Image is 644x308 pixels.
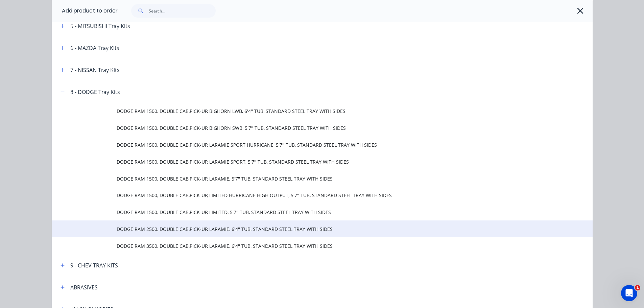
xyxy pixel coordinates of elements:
[117,192,497,199] span: DODGE RAM 1500, DOUBLE CAB,PICK-UP, LIMITED HURRICANE HIGH OUTPUT, 5'7'' TUB, STANDARD STEEL TRAY...
[635,285,640,290] span: 1
[70,66,120,74] div: 7 - NISSAN Tray Kits
[117,158,497,165] span: DODGE RAM 1500, DOUBLE CAB,PICK-UP, LARAMIE SPORT, 5'7'' TUB, STANDARD STEEL TRAY WITH SIDES
[149,4,216,18] input: Search...
[117,209,497,216] span: DODGE RAM 1500, DOUBLE CAB,PICK-UP, LIMITED, 5'7'' TUB, STANDARD STEEL TRAY WITH SIDES
[621,285,637,301] iframe: Intercom live chat
[70,44,119,52] div: 6 - MAZDA Tray Kits
[70,22,130,30] div: 5 - MITSUBISHI Tray Kits
[117,108,497,115] span: DODGE RAM 1500, DOUBLE CAB,PICK-UP, BIGHORN LWB, 6'4'' TUB, STANDARD STEEL TRAY WITH SIDES
[70,283,98,291] div: ABRASIVES
[70,261,118,269] div: 9 - CHEV TRAY KITS
[117,226,497,233] span: DODGE RAM 2500, DOUBLE CAB,PICK-UP, LARAMIE, 6'4'' TUB, STANDARD STEEL TRAY WITH SIDES
[70,88,120,96] div: 8 - DODGE Tray Kits
[117,242,497,250] span: DODGE RAM 3500, DOUBLE CAB,PICK-UP, LARAMIE, 6'4'' TUB, STANDARD STEEL TRAY WITH SIDES
[117,124,497,132] span: DODGE RAM 1500, DOUBLE CAB,PICK-UP, BIGHORN SWB, 5'7'' TUB, STANDARD STEEL TRAY WITH SIDES
[117,141,497,148] span: DODGE RAM 1500, DOUBLE CAB,PICK-UP, LARAMIE SPORT HURRICANE, 5'7'' TUB, STANDARD STEEL TRAY WITH ...
[117,175,497,182] span: DODGE RAM 1500, DOUBLE CAB,PICK-UP, LARAMIE, 5'7'' TUB, STANDARD STEEL TRAY WITH SIDES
